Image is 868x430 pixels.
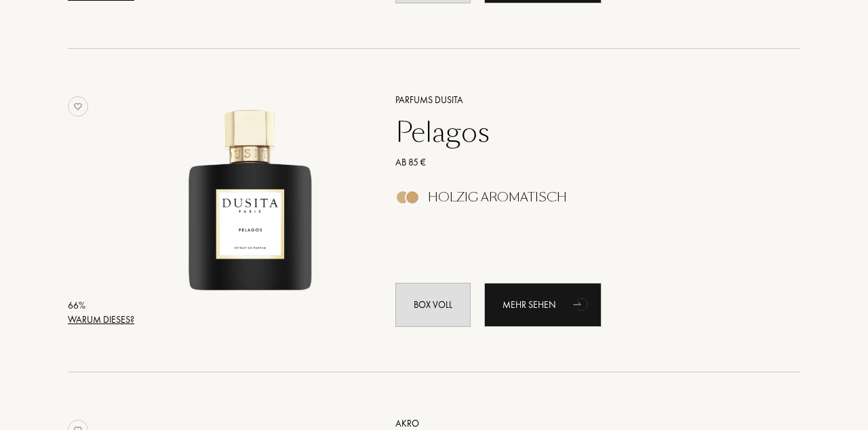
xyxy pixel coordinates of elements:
[385,155,781,170] a: Ab 85 €
[568,290,595,317] div: animation
[138,76,375,343] a: Pelagos Parfums Dusita
[68,96,88,117] img: no_like_p.png
[138,91,363,317] img: Pelagos Parfums Dusita
[68,313,134,327] div: Warum dieses?
[484,283,601,327] a: Mehr sehenanimation
[68,298,134,313] div: 66 %
[385,116,781,149] a: Pelagos
[385,93,781,107] a: Parfums Dusita
[395,283,471,327] div: Box voll
[484,283,601,327] div: Mehr sehen
[428,190,567,205] div: Holzig Aromatisch
[385,194,781,208] a: Holzig Aromatisch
